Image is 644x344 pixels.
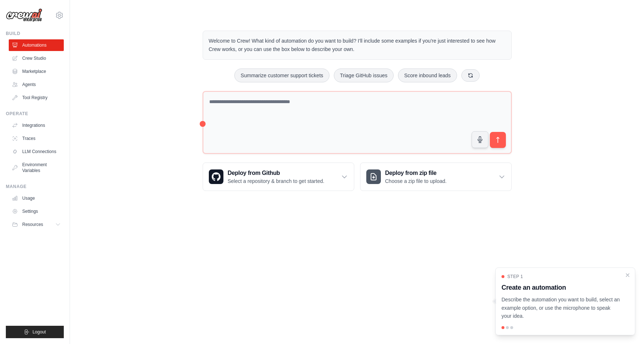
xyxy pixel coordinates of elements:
[507,274,523,279] span: Step 1
[32,329,46,335] span: Logout
[9,79,64,90] a: Agents
[501,296,620,320] p: Describe the automation you want to build, select an example option, or use the microphone to spe...
[9,219,64,230] button: Resources
[6,184,64,189] div: Manage
[9,192,64,204] a: Usage
[6,8,42,22] img: Logo
[228,177,324,185] p: Select a repository & branch to get started.
[6,326,64,338] button: Logout
[9,39,64,51] a: Automations
[625,272,631,278] button: Close walkthrough
[501,282,620,293] h3: Create an automation
[9,52,64,64] a: Crew Studio
[9,146,64,157] a: LLM Connections
[9,206,64,217] a: Settings
[9,66,64,77] a: Marketplace
[6,111,64,117] div: Operate
[22,222,43,227] span: Resources
[6,31,64,36] div: Build
[398,69,457,82] button: Score inbound leads
[228,169,324,177] h3: Deploy from Github
[9,120,64,131] a: Integrations
[385,169,447,177] h3: Deploy from zip file
[209,37,506,54] p: Welcome to Crew! What kind of automation do you want to build? I'll include some examples if you'...
[9,92,64,103] a: Tool Registry
[385,177,447,185] p: Choose a zip file to upload.
[9,133,64,144] a: Traces
[234,69,329,82] button: Summarize customer support tickets
[334,69,394,82] button: Triage GitHub issues
[9,159,64,176] a: Environment Variables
